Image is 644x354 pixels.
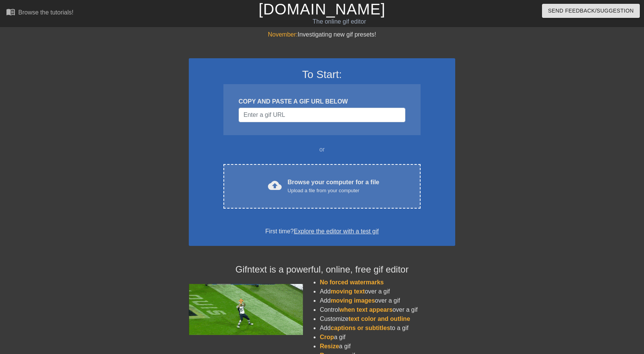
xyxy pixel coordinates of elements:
div: First time? [199,227,445,236]
span: Send Feedback/Suggestion [548,6,634,16]
li: a gif [320,342,455,351]
li: Add over a gif [320,296,455,305]
a: Browse the tutorials! [6,7,73,19]
li: Customize [320,314,455,324]
li: Add to a gif [320,324,455,333]
span: text color and outline [349,316,410,322]
a: [DOMAIN_NAME] [258,1,385,18]
div: The online gif editor [218,17,460,26]
span: captions or subtitles [331,325,390,331]
div: COPY AND PASTE A GIF URL BELOW [239,97,405,106]
div: or [209,145,435,154]
span: menu_book [6,7,15,16]
img: football_small.gif [189,284,303,335]
li: Control over a gif [320,305,455,314]
input: Username [239,108,405,122]
span: No forced watermarks [320,279,384,285]
span: when text appears [340,306,393,313]
div: Investigating new gif presets! [189,30,455,39]
div: Browse the tutorials! [18,9,73,16]
li: Add over a gif [320,287,455,296]
a: Explore the editor with a test gif [294,228,379,234]
h4: Gifntext is a powerful, online, free gif editor [189,264,455,275]
span: moving text [331,288,365,295]
span: November: [268,31,298,38]
span: Crop [320,334,334,340]
div: Browse your computer for a file [288,178,379,195]
h3: To Start: [199,68,445,81]
li: a gif [320,333,455,342]
span: Resize [320,343,339,349]
span: cloud_upload [268,179,282,192]
div: Upload a file from your computer [288,187,379,195]
span: moving images [331,297,375,304]
button: Send Feedback/Suggestion [542,4,640,18]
